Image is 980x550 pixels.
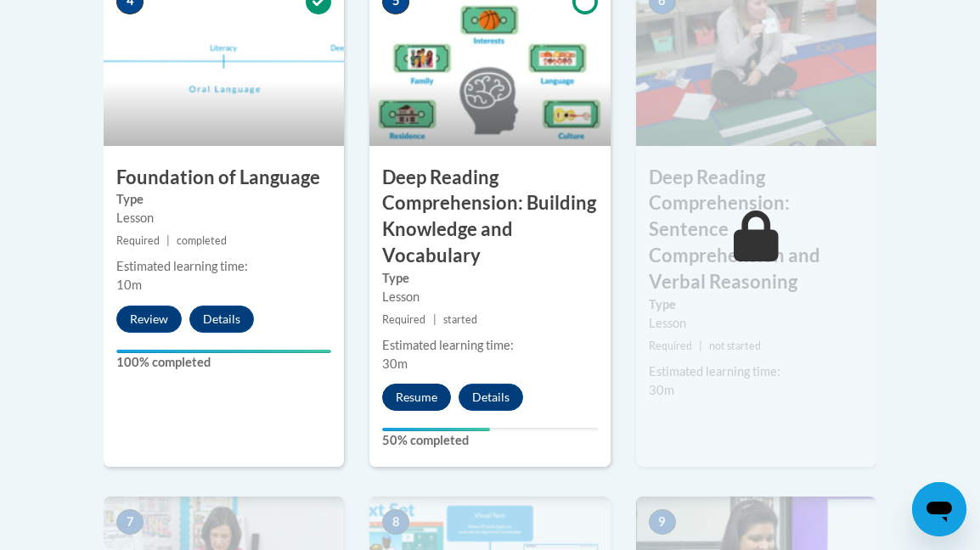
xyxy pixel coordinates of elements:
h3: Deep Reading Comprehension: Sentence Comprehension and Verbal Reasoning [636,165,876,295]
div: Lesson [382,288,597,306]
div: Lesson [116,209,331,227]
label: Type [116,190,331,209]
label: 50% completed [382,431,597,450]
div: Estimated learning time: [116,257,331,276]
span: 30m [649,383,674,397]
div: Your progress [116,350,331,353]
h3: Deep Reading Comprehension: Building Knowledge and Vocabulary [369,165,610,269]
span: Required [649,340,692,352]
span: completed [177,234,227,247]
span: 30m [382,356,408,371]
h3: Foundation of Language [104,165,344,191]
span: | [433,313,436,326]
div: Estimated learning time: [382,336,597,355]
div: Estimated learning time: [649,362,864,381]
button: Details [459,384,523,411]
button: Details [189,306,254,333]
label: Type [382,269,597,288]
span: started [443,313,477,326]
label: Type [649,295,864,314]
span: Required [116,234,160,247]
span: | [166,234,170,247]
button: Review [116,306,182,333]
label: 100% completed [116,353,331,372]
span: 8 [382,509,409,535]
button: Resume [382,384,451,411]
div: Lesson [649,314,864,333]
span: | [699,340,702,352]
div: Your progress [382,428,490,431]
span: Required [382,313,425,326]
span: 9 [649,509,676,535]
span: 7 [116,509,144,535]
span: 10m [116,278,142,292]
span: not started [709,340,761,352]
iframe: Button to launch messaging window [912,482,966,536]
